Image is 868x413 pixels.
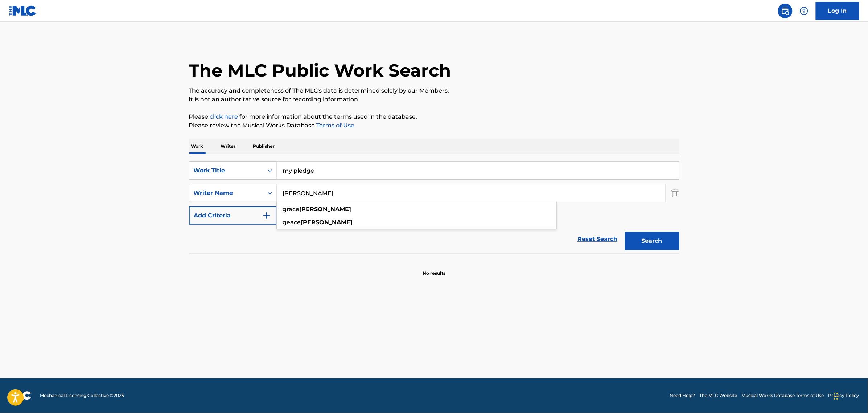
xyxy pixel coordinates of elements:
[828,392,859,399] a: Privacy Policy
[9,5,37,16] img: MLC Logo
[189,60,451,81] h1: The MLC Public Work Search
[781,7,790,15] img: search
[671,184,679,202] img: Delete Criterion
[778,4,793,18] a: Public Search
[189,121,679,130] p: Please review the Musical Works Database
[800,7,809,15] img: help
[40,392,124,399] span: Mechanical Licensing Collective © 2025
[189,206,277,225] button: Add Criteria
[700,392,737,399] a: The MLC Website
[670,392,695,399] a: Need Help?
[189,95,679,104] p: It is not an authoritative source for recording information.
[189,113,679,121] p: Please for more information about the terms used in the database.
[816,2,859,20] a: Log In
[189,86,679,95] p: The accuracy and completeness of The MLC's data is determined solely by our Members.
[251,139,277,154] p: Publisher
[283,219,301,226] span: geace
[574,231,621,247] a: Reset Search
[625,232,679,250] button: Search
[423,261,445,277] p: No results
[834,385,838,407] div: Drag
[832,378,868,413] iframe: Chat Widget
[742,392,824,399] a: Musical Works Database Terms of Use
[283,206,300,213] span: grace
[301,219,353,226] strong: [PERSON_NAME]
[315,122,355,129] a: Terms of Use
[219,139,238,154] p: Writer
[9,391,31,400] img: logo
[189,139,206,154] p: Work
[300,206,351,213] strong: [PERSON_NAME]
[262,211,271,220] img: 9d2ae6d4665cec9f34b9.svg
[189,161,679,254] form: Search Form
[797,4,811,18] div: Help
[194,166,259,175] div: Work Title
[194,189,259,197] div: Writer Name
[210,113,238,120] a: click here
